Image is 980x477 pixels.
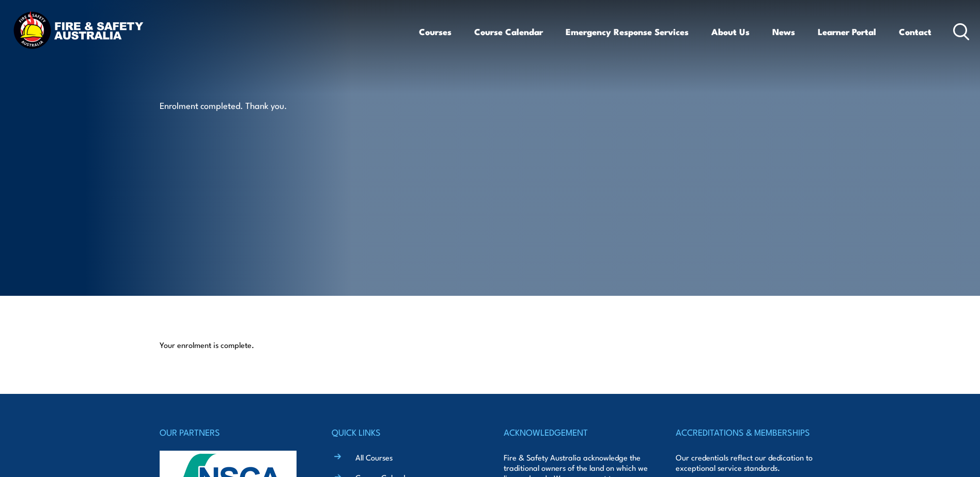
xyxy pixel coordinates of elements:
[711,18,750,45] a: About Us
[419,18,452,45] a: Courses
[160,425,304,439] h4: OUR PARTNERS
[566,18,689,45] a: Emergency Response Services
[332,425,476,439] h4: QUICK LINKS
[160,340,821,350] p: Your enrolment is complete.
[676,452,820,473] p: Our credentials reflect our dedication to exceptional service standards.
[772,18,795,45] a: News
[160,99,348,111] p: Enrolment completed. Thank you.
[504,425,648,439] h4: ACKNOWLEDGEMENT
[899,18,931,45] a: Contact
[676,425,820,439] h4: ACCREDITATIONS & MEMBERSHIPS
[474,18,543,45] a: Course Calendar
[355,452,393,463] a: All Courses
[818,18,876,45] a: Learner Portal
